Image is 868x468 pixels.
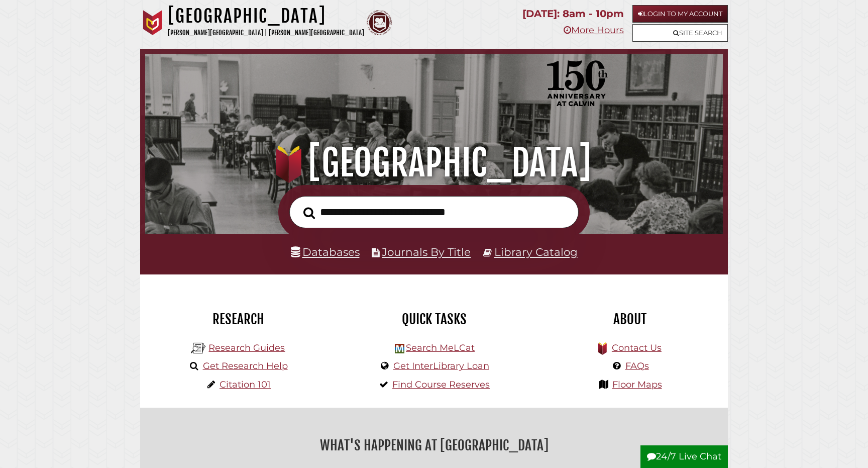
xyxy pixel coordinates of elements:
[406,342,475,353] a: Search MeLCat
[291,245,360,258] a: Databases
[168,5,364,27] h1: [GEOGRAPHIC_DATA]
[140,10,165,35] img: Calvin University
[367,10,392,35] img: Calvin Theological Seminary
[632,5,728,23] a: Login to My Account
[203,360,288,371] a: Get Research Help
[208,342,285,353] a: Research Guides
[625,360,649,371] a: FAQs
[564,25,624,36] a: More Hours
[298,204,320,222] button: Search
[393,360,489,371] a: Get InterLibrary Loan
[168,27,364,39] p: [PERSON_NAME][GEOGRAPHIC_DATA] | [PERSON_NAME][GEOGRAPHIC_DATA]
[158,141,710,185] h1: [GEOGRAPHIC_DATA]
[303,207,315,219] i: Search
[612,342,662,353] a: Contact Us
[395,344,404,353] img: Hekman Library Logo
[382,245,471,258] a: Journals By Title
[522,5,624,23] p: [DATE]: 8am - 10pm
[612,379,662,390] a: Floor Maps
[539,311,720,328] h2: About
[494,245,578,258] a: Library Catalog
[148,311,329,328] h2: Research
[392,379,490,390] a: Find Course Reserves
[344,311,524,328] h2: Quick Tasks
[632,24,728,42] a: Site Search
[191,341,206,356] img: Hekman Library Logo
[148,434,720,457] h2: What's Happening at [GEOGRAPHIC_DATA]
[220,379,271,390] a: Citation 101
